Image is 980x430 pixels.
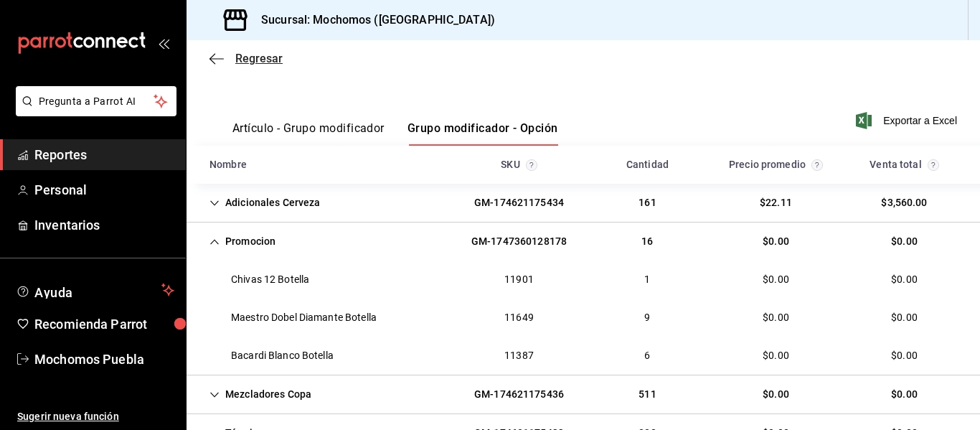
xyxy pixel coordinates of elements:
div: Cell [198,190,332,216]
div: Cell [633,304,661,331]
button: Pregunta a Parrot AI [16,86,176,116]
a: Pregunta a Parrot AI [10,104,176,119]
div: Cell [493,304,545,331]
div: Cell [493,342,545,369]
div: Cell [493,266,545,293]
span: Ayuda [34,281,156,299]
button: open_drawer_menu [158,37,169,49]
div: Row [187,375,980,414]
div: Cell [198,228,287,255]
div: Cell [751,304,801,331]
div: Cell [748,190,804,216]
svg: Precio promedio = total de grupos modificadores / cantidad [811,159,823,171]
div: Cell [627,381,667,408]
div: Cell [627,190,667,216]
svg: Venta total de las opciones, agrupadas por grupo modificador. [928,159,939,171]
div: Row [187,261,980,299]
div: HeadCell [583,151,712,178]
div: Cell [460,228,578,255]
span: Regresar [235,52,283,65]
div: Head [187,146,980,184]
div: Cell [880,266,929,293]
div: Cell [463,190,575,216]
span: Personal [34,180,174,200]
div: Cell [198,342,345,369]
div: Cell [751,228,801,255]
button: Grupo modificador - Opción [407,121,558,146]
div: Row [187,299,980,337]
div: Cell [198,304,388,331]
div: Cell [751,266,801,293]
div: Cell [880,381,929,408]
span: Recomienda Parrot [34,314,174,334]
div: HeadCell [455,151,583,178]
div: HeadCell [840,151,969,178]
div: Cell [630,228,664,255]
div: Cell [463,381,575,408]
div: Cell [198,381,323,408]
div: HeadCell [198,151,455,178]
span: Sugerir nueva función [17,409,174,424]
div: Cell [633,266,661,293]
svg: Los grupos modificadores y las opciones se agruparán por SKU; se mostrará el primer creado. [526,159,537,171]
div: HeadCell [712,151,840,178]
div: Row [187,184,980,223]
div: Cell [198,266,321,293]
div: Cell [751,342,801,369]
div: Cell [633,342,661,369]
span: Pregunta a Parrot AI [39,94,154,109]
div: Cell [880,228,929,255]
span: Mochomos Puebla [34,350,174,369]
div: Cell [751,381,801,408]
div: Cell [870,190,938,216]
div: Cell [880,304,929,331]
button: Exportar a Excel [859,112,957,129]
span: Inventarios [34,215,174,235]
button: Artículo - Grupo modificador [232,121,385,146]
div: Row [187,337,980,375]
div: navigation tabs [232,121,558,146]
span: Reportes [34,145,174,164]
div: Cell [880,342,929,369]
button: Regresar [209,52,283,65]
h3: Sucursal: Mochomos ([GEOGRAPHIC_DATA]) [250,11,495,29]
div: Row [187,223,980,261]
